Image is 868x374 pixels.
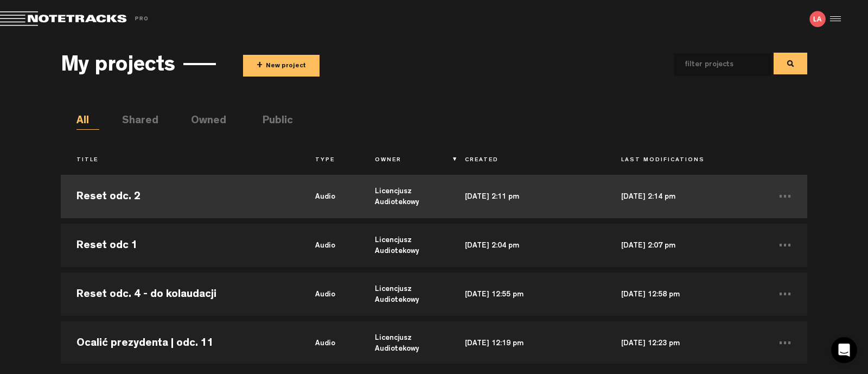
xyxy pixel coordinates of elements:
[449,270,606,319] td: [DATE] 12:55 pm
[61,172,299,221] td: Reset odc. 2
[605,172,762,221] td: [DATE] 2:14 pm
[299,172,359,221] td: audio
[762,319,807,367] td: ...
[762,172,807,221] td: ...
[191,113,214,130] li: Owned
[299,221,359,270] td: audio
[605,221,762,270] td: [DATE] 2:07 pm
[61,151,299,170] th: Title
[605,319,762,367] td: [DATE] 12:23 pm
[449,151,606,170] th: Created
[809,11,826,27] img: letters
[449,221,606,270] td: [DATE] 2:04 pm
[359,172,449,221] td: Licencjusz Audiotekowy
[831,337,857,363] div: Open Intercom Messenger
[359,319,449,367] td: Licencjusz Audiotekowy
[299,270,359,319] td: audio
[263,113,285,130] li: Public
[243,55,320,77] button: +New project
[61,55,175,79] h3: My projects
[359,151,449,170] th: Owner
[257,60,263,72] span: +
[61,319,299,367] td: Ocalić prezydenta | odc. 11
[299,151,359,170] th: Type
[76,113,99,130] li: All
[605,151,762,170] th: Last Modifications
[449,172,606,221] td: [DATE] 2:11 pm
[122,113,145,130] li: Shared
[359,221,449,270] td: Licencjusz Audiotekowy
[605,270,762,319] td: [DATE] 12:58 pm
[359,270,449,319] td: Licencjusz Audiotekowy
[61,221,299,270] td: Reset odc 1
[61,270,299,319] td: Reset odc. 4 - do kolaudacji
[449,319,606,367] td: [DATE] 12:19 pm
[762,221,807,270] td: ...
[762,270,807,319] td: ...
[299,319,359,367] td: audio
[674,53,754,76] input: filter projects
